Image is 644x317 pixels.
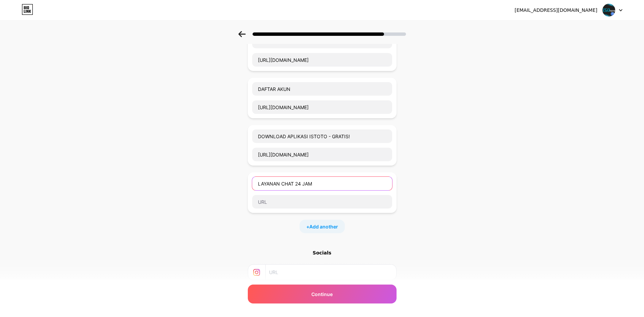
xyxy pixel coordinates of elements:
[309,223,338,230] span: Add another
[252,177,392,190] input: Link name
[311,291,333,298] span: Continue
[252,195,392,209] input: URL
[252,82,392,96] input: Link name
[269,265,392,280] input: URL
[300,220,345,233] div: +
[252,129,392,143] input: Link name
[252,100,392,114] input: URL
[252,148,392,161] input: URL
[515,7,597,14] div: [EMAIL_ADDRESS][DOMAIN_NAME]
[252,53,392,67] input: URL
[248,249,397,256] div: Socials
[602,4,615,17] img: isototo livechat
